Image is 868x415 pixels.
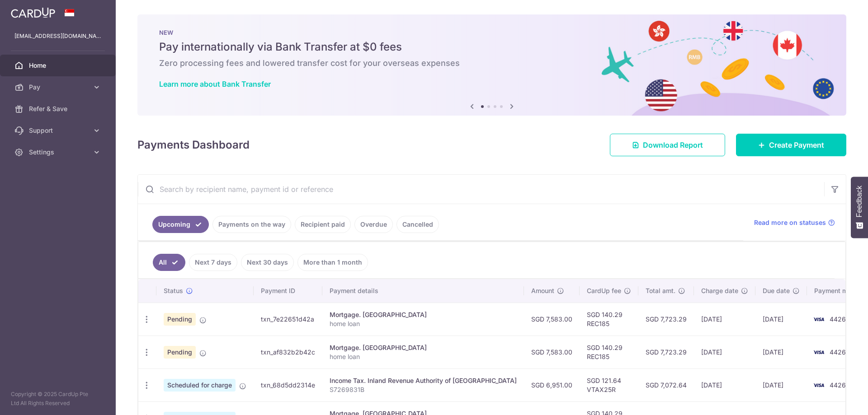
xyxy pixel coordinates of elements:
[769,140,824,150] span: Create Payment
[254,303,322,336] td: txn_7e22651d42a
[29,126,89,135] span: Support
[812,388,859,410] iframe: 打开一个小组件，您可以在其中找到更多信息
[29,148,89,157] span: Settings
[646,286,675,295] span: Total amt.
[29,104,89,113] span: Refer & Save
[830,381,846,389] span: 4426
[643,140,703,150] span: Download Report
[638,336,694,368] td: SGD 7,723.29
[694,368,755,401] td: [DATE]
[580,368,638,401] td: SGD 121.64 VTAX25R
[531,286,554,295] span: Amount
[736,134,846,156] a: Create Payment
[610,134,725,156] a: Download Report
[754,218,835,227] a: Read more on statuses
[330,310,517,319] div: Mortgage. [GEOGRAPHIC_DATA]
[330,343,517,352] div: Mortgage. [GEOGRAPHIC_DATA]
[11,7,55,18] img: CardUp
[164,346,196,359] span: Pending
[580,303,638,336] td: SGD 140.29 REC185
[330,376,517,385] div: Income Tax. Inland Revenue Authority of [GEOGRAPHIC_DATA]
[138,175,824,204] input: Search by recipient name, payment id or reference
[330,319,517,328] p: home loan
[638,303,694,336] td: SGD 7,723.29
[295,216,351,233] a: Recipient paid
[241,254,294,271] a: Next 30 days
[153,254,185,271] a: All
[587,286,621,295] span: CardUp fee
[159,79,271,89] a: Learn more about Bank Transfer
[159,40,825,54] h5: Pay internationally via Bank Transfer at $0 fees
[701,286,738,295] span: Charge date
[212,216,291,233] a: Payments on the way
[694,303,755,336] td: [DATE]
[254,279,322,303] th: Payment ID
[189,254,237,271] a: Next 7 days
[830,348,846,356] span: 4426
[694,336,755,368] td: [DATE]
[810,347,828,358] img: Bank Card
[810,380,828,391] img: Bank Card
[164,286,183,295] span: Status
[638,368,694,401] td: SGD 7,072.64
[254,336,322,368] td: txn_af832b2b42c
[763,286,790,295] span: Due date
[755,303,807,336] td: [DATE]
[164,313,196,326] span: Pending
[330,352,517,361] p: home loan
[14,32,101,41] p: [EMAIL_ADDRESS][DOMAIN_NAME]
[810,314,828,325] img: Bank Card
[754,218,826,227] span: Read more on statuses
[137,14,846,116] img: Bank transfer banner
[29,83,89,92] span: Pay
[830,315,846,323] span: 4426
[580,336,638,368] td: SGD 140.29 REC185
[330,385,517,394] p: S7269831B
[29,61,89,70] span: Home
[164,379,236,392] span: Scheduled for charge
[755,336,807,368] td: [DATE]
[524,368,580,401] td: SGD 6,951.00
[254,368,322,401] td: txn_68d5dd2314e
[159,58,825,69] h6: Zero processing fees and lowered transfer cost for your overseas expenses
[354,216,393,233] a: Overdue
[322,279,524,303] th: Payment details
[396,216,439,233] a: Cancelled
[524,303,580,336] td: SGD 7,583.00
[755,368,807,401] td: [DATE]
[152,216,209,233] a: Upcoming
[855,186,863,217] span: Feedback
[159,29,825,36] p: NEW
[137,137,250,153] h4: Payments Dashboard
[524,336,580,368] td: SGD 7,583.00
[851,177,868,238] button: Feedback - Show survey
[297,254,368,271] a: More than 1 month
